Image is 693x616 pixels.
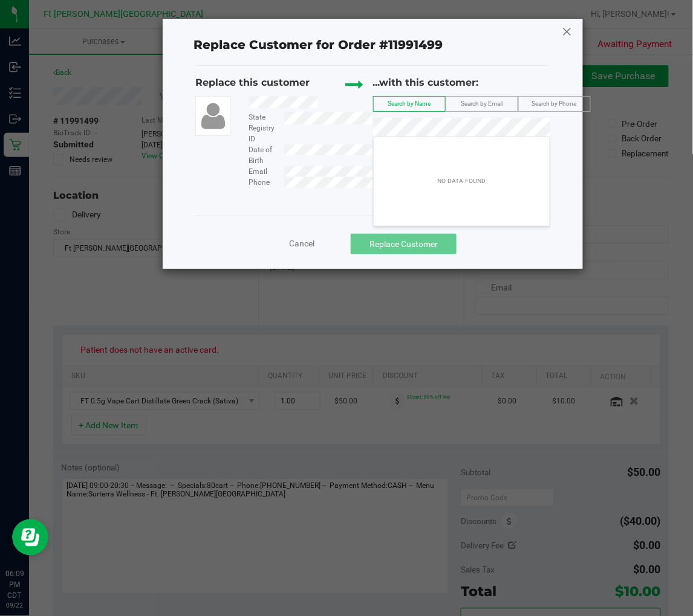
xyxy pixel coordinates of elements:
span: Search by Phone [532,100,577,107]
span: Search by Email [461,100,503,107]
button: Replace Customer [351,234,457,254]
div: Date of Birth [240,144,284,166]
iframe: Resource center [12,519,48,556]
span: Cancel [289,239,314,248]
span: Search by Name [388,100,431,107]
span: Replace this customer [195,77,310,88]
div: State Registry ID [240,112,284,144]
span: ...with this customer: [373,77,479,88]
div: Email [240,166,284,177]
img: user-icon.png [198,101,227,130]
div: NO DATA FOUND [431,170,492,193]
div: Phone [240,177,284,188]
span: Replace Customer for Order #11991499 [186,35,450,56]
